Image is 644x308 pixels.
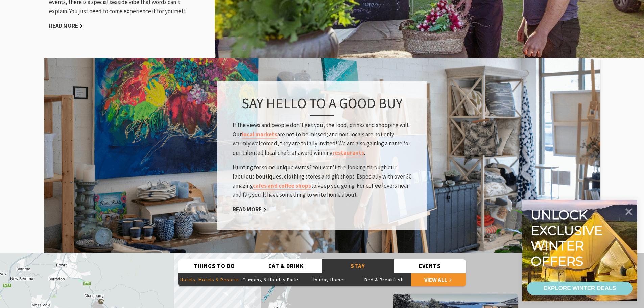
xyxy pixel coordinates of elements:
button: Things To Do [178,259,251,273]
button: Stay [322,259,394,273]
p: If the views and people don’t get you, the food, drinks and shopping will. Our are not to be miss... [233,121,412,158]
button: Eat & Drink [250,259,322,273]
button: Holiday Homes [302,273,356,286]
a: Read More [233,206,267,214]
a: View All [411,273,466,286]
a: Read More [49,22,83,30]
button: Events [394,259,466,273]
div: Unlock exclusive winter offers [531,207,605,269]
a: restaurants [333,149,364,157]
button: Hotels, Motels & Resorts [178,273,241,286]
h3: Say hello to a good buy [233,95,412,116]
button: Camping & Holiday Parks [241,273,302,286]
a: EXPLORE WINTER DEALS [527,282,633,295]
button: Bed & Breakfast [356,273,411,286]
a: local markets [242,131,277,139]
a: cafes and coffee shops [253,182,311,190]
div: EXPLORE WINTER DEALS [543,282,616,295]
p: Hunting for some unique wares? You won’t tire looking through our fabulous boutiques, clothing st... [233,163,412,200]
